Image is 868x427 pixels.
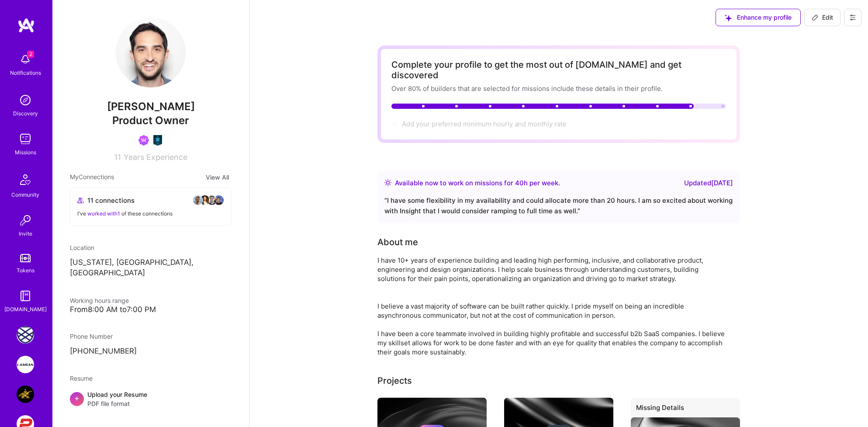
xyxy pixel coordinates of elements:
img: avatar [193,195,203,205]
span: Working hours range [70,297,129,304]
span: PDF file format [87,399,147,408]
img: Availability [384,179,391,186]
span: Years Experience [124,153,187,162]
div: Invite [19,229,32,238]
img: Invite [17,212,34,229]
img: bell [17,51,34,68]
img: teamwork [17,130,34,148]
p: [PHONE_NUMBER] [70,346,232,357]
div: [DOMAIN_NAME] [4,305,47,314]
img: logo [17,17,35,33]
div: +Upload your ResumePDF file format [70,390,232,408]
a: Charlie Health: Team for Mental Health Support [14,326,36,344]
div: I've of these connections [77,209,224,218]
img: Anheuser-Busch: AI Data Science Platform [17,385,34,403]
span: Enhance my profile [725,13,792,22]
div: Tokens [17,266,35,275]
img: Langan: AI-Copilot for Environmental Site Assessment [17,356,34,373]
div: Notifications [10,68,41,77]
div: Community [11,190,39,199]
span: 11 [114,153,121,162]
button: Edit [804,9,840,26]
img: tokens [20,254,31,262]
img: Community [15,169,36,190]
a: Anheuser-Busch: AI Data Science Platform [14,385,36,403]
button: View All [203,172,232,182]
div: About me [377,236,418,249]
span: Phone Number [70,333,113,340]
span: 40 [515,179,524,187]
div: “ I have some flexibility in my availability and could allocate more than 20 hours. I am so excit... [384,195,733,216]
div: Complete your profile to get the most out of [DOMAIN_NAME] and get discovered [391,59,726,80]
span: My Connections [70,172,114,182]
div: Available now to work on missions for h per week . [395,178,560,188]
div: Upload your Resume [87,390,147,408]
img: User Avatar [116,17,186,87]
button: Enhance my profile [716,9,801,26]
img: avatar [207,195,217,205]
div: Discovery [13,109,38,118]
div: Updated [DATE] [684,178,733,188]
div: From 8:00 AM to 7:00 PM [70,305,232,314]
i: icon SuggestedTeams [725,14,732,21]
span: Resume [70,375,93,382]
span: 2 [27,51,34,58]
img: Been on Mission [138,135,149,146]
div: Missions [15,148,36,157]
span: worked with 1 [87,210,120,217]
div: Location [70,243,232,252]
img: Product Guild [152,135,163,146]
div: Over 80% of builders that are selected for missions include these details in their profile. [391,84,726,93]
span: Add your preferred minimum hourly and monthly rate [402,120,567,128]
div: Projects [377,374,412,387]
button: 11 connectionsavataravataravataravatarI've worked with1 of these connections [70,187,232,226]
img: avatar [200,195,210,205]
div: Missing Details [631,398,740,421]
img: guide book [17,287,34,305]
img: Charlie Health: Team for Mental Health Support [17,326,34,344]
a: Langan: AI-Copilot for Environmental Site Assessment [14,356,36,373]
div: I have 10+ years of experience building and leading high performing, inclusive, and collaborative... [377,256,727,357]
span: [PERSON_NAME] [70,100,232,113]
p: [US_STATE], [GEOGRAPHIC_DATA], [GEOGRAPHIC_DATA] [70,257,232,278]
i: icon Collaborator [77,197,84,204]
span: + [74,393,80,403]
img: avatar [214,195,224,205]
img: discovery [17,91,34,109]
span: Edit [812,13,833,22]
span: Product Owner [112,114,189,127]
span: 11 connections [87,196,135,205]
